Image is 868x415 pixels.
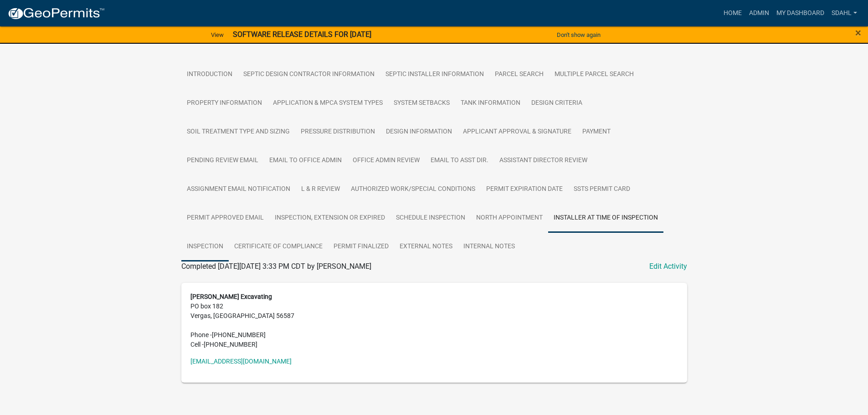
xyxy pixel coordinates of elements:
[390,204,471,233] a: Schedule Inspection
[181,118,295,147] a: Soil Treatment Type and Sizing
[190,292,678,349] address: PO box 182 Vergas, [GEOGRAPHIC_DATA] 56587
[207,27,227,42] a: View
[181,89,267,118] a: Property Information
[553,27,604,42] button: Don't show again
[489,60,549,89] a: Parcel search
[481,175,568,204] a: Permit Expiration Date
[388,89,455,118] a: System Setbacks
[455,89,526,118] a: Tank Information
[458,232,520,261] a: Internal Notes
[233,30,371,39] strong: SOFTWARE RELEASE DETAILS FOR [DATE]
[380,60,489,89] a: Septic Installer Information
[264,146,347,175] a: Email to Office Admin
[471,204,548,233] a: North Appointment
[190,358,292,365] a: [EMAIL_ADDRESS][DOMAIN_NAME]
[181,60,238,89] a: Introduction
[269,204,390,233] a: Inspection, Extension or EXPIRED
[296,175,345,204] a: L & R Review
[773,5,828,22] a: My Dashboard
[204,341,257,348] span: [PHONE_NUMBER]
[720,5,745,22] a: Home
[190,341,204,348] abbr: Cell -
[745,5,773,22] a: Admin
[549,60,639,89] a: Multiple Parcel Search
[347,146,425,175] a: Office Admin Review
[295,118,380,147] a: Pressure Distribution
[548,204,663,233] a: Installer at time of Inspection
[328,232,394,261] a: Permit Finalized
[649,261,687,272] a: Edit Activity
[494,146,593,175] a: Assistant Director Review
[345,175,481,204] a: Authorized Work/Special Conditions
[181,204,269,233] a: Permit Approved Email
[181,262,371,271] span: Completed [DATE][DATE] 3:33 PM CDT by [PERSON_NAME]
[828,5,861,22] a: sdahl
[238,60,380,89] a: Septic Design Contractor Information
[229,232,328,261] a: Certificate of Compliance
[181,175,296,204] a: Assignment Email Notification
[855,26,861,39] span: ×
[394,232,458,261] a: External Notes
[181,146,264,175] a: Pending review Email
[568,175,636,204] a: SSTS Permit Card
[190,293,272,300] strong: [PERSON_NAME] Excavating
[425,146,494,175] a: Email to Asst Dir.
[190,331,212,338] abbr: Phone -
[577,118,616,147] a: Payment
[855,27,861,38] button: Close
[526,89,588,118] a: Design Criteria
[380,118,457,147] a: Design Information
[267,89,388,118] a: Application & MPCA System Types
[457,118,577,147] a: Applicant Approval & Signature
[212,331,266,338] span: [PHONE_NUMBER]
[181,232,229,261] a: Inspection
